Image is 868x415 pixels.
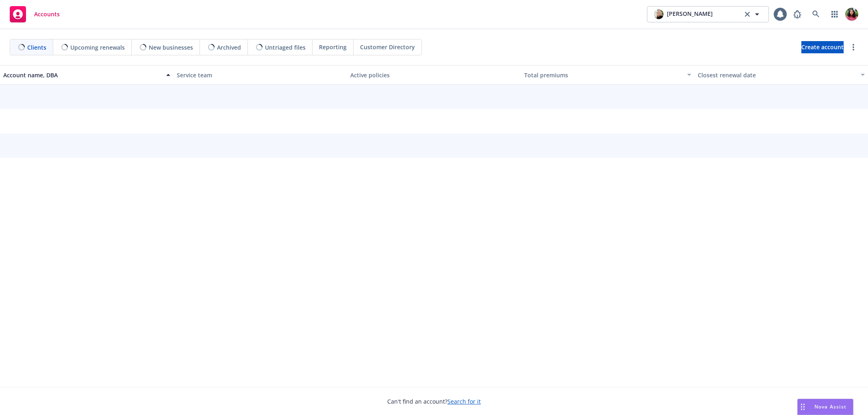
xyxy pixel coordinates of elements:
button: Active policies [347,65,521,85]
a: clear selection [742,9,752,19]
a: Report a Bug [789,6,805,22]
span: Create account [801,39,844,55]
a: Switch app [827,6,843,22]
img: photo [654,9,664,19]
div: Total premiums [524,71,682,79]
span: New businesses [149,43,193,52]
div: Closest renewal date [698,71,856,79]
span: Clients [27,43,46,52]
span: Accounts [34,11,60,17]
button: Closest renewal date [694,65,868,85]
div: Service team [177,71,344,79]
a: more [848,42,858,52]
span: Archived [217,43,241,52]
a: Search [808,6,824,22]
div: Account name, DBA [3,71,161,79]
div: Drag to move [798,399,808,415]
span: Nova Assist [814,403,846,410]
a: Accounts [7,3,63,26]
span: Untriaged files [265,43,306,52]
a: Search for it [447,398,481,405]
div: Active policies [350,71,517,79]
button: Nova Assist [797,399,853,415]
span: Customer Directory [360,43,415,51]
span: Reporting [319,43,347,51]
button: photo[PERSON_NAME]clear selection [647,6,769,22]
button: Service team [174,65,347,85]
span: Can't find an account? [387,397,481,406]
button: Total premiums [521,65,694,85]
span: [PERSON_NAME] [667,9,713,19]
a: Create account [801,41,844,53]
span: Upcoming renewals [70,43,125,52]
img: photo [845,8,858,21]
